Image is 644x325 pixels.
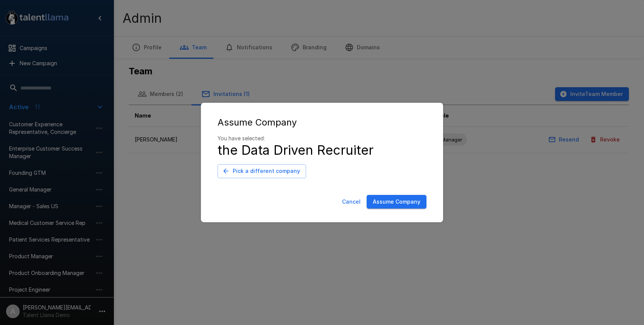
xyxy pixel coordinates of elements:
[218,116,426,129] div: Assume Company
[367,195,426,209] button: Assume Company
[218,164,306,178] button: Pick a different company
[218,142,426,158] h4: the Data Driven Recruiter
[218,135,426,142] p: You have selected:
[339,195,364,209] button: Cancel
